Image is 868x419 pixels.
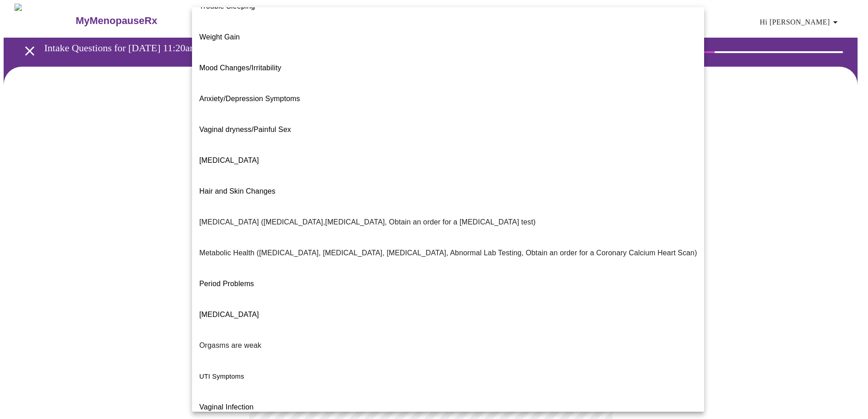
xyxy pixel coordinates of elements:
[199,340,261,351] p: Orgasms are weak
[199,311,259,318] span: [MEDICAL_DATA]
[199,373,244,380] span: UTI Symptoms
[199,248,697,258] p: Metabolic Health ([MEDICAL_DATA], [MEDICAL_DATA], [MEDICAL_DATA], Abnormal Lab Testing, Obtain an...
[199,126,291,133] span: Vaginal dryness/Painful Sex
[199,64,281,72] span: Mood Changes/Irritability
[199,156,259,164] span: [MEDICAL_DATA]
[199,403,254,411] span: Vaginal Infection
[199,187,276,195] span: Hair and Skin Changes
[199,95,300,102] span: Anxiety/Depression Symptoms
[199,33,240,41] span: Weight Gain
[199,280,254,287] span: Period Problems
[199,217,536,228] p: [MEDICAL_DATA] ([MEDICAL_DATA],[MEDICAL_DATA], Obtain an order for a [MEDICAL_DATA] test)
